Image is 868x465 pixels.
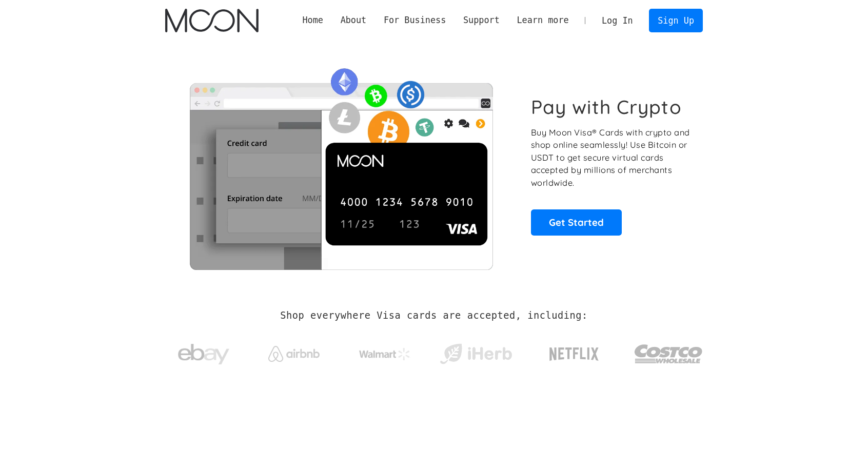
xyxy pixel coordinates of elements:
a: Walmart [347,338,423,365]
img: Airbnb [268,346,320,362]
a: home [165,9,258,32]
div: Support [455,14,508,27]
a: Get Started [531,209,622,235]
a: ebay [165,328,242,376]
a: iHerb [438,331,514,373]
div: For Business [384,14,446,27]
img: ebay [178,338,229,371]
a: Log In [593,9,641,32]
img: Moon Logo [165,9,258,32]
a: Netflix [528,331,620,372]
p: Buy Moon Visa® Cards with crypto and shop online seamlessly! Use Bitcoin or USDT to get secure vi... [531,126,692,189]
img: Walmart [359,348,410,360]
a: Sign Up [649,9,702,32]
img: Moon Cards let you spend your crypto anywhere Visa is accepted. [165,61,517,269]
img: Netflix [548,341,600,367]
div: Support [463,14,500,27]
div: About [332,14,375,27]
div: Learn more [517,14,568,27]
div: Learn more [508,14,578,27]
h1: Pay with Crypto [531,95,682,119]
a: Airbnb [256,336,332,367]
a: Home [294,14,332,27]
img: iHerb [438,341,514,367]
div: About [341,14,367,27]
img: Costco [634,335,703,373]
div: For Business [375,14,455,27]
a: Costco [634,324,703,378]
h2: Shop everywhere Visa cards are accepted, including: [280,310,587,321]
